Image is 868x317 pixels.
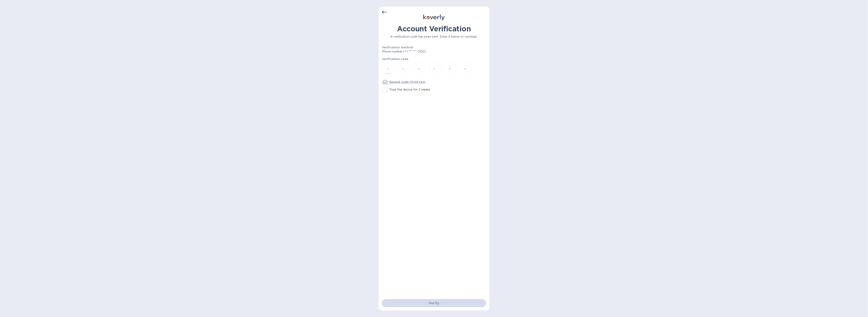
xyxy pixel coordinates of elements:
p: Trust this device for 2 weeks [389,87,431,92]
p: Phone number (+1 *** *** 0100) [382,49,457,54]
u: Resend code (0:09 sec) [389,80,425,84]
p: Verification code [382,57,486,61]
b: Verification method [382,46,413,49]
h1: Account Verification [382,24,486,33]
p: A verification code has been sent. Enter it below to continue. [382,35,486,39]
